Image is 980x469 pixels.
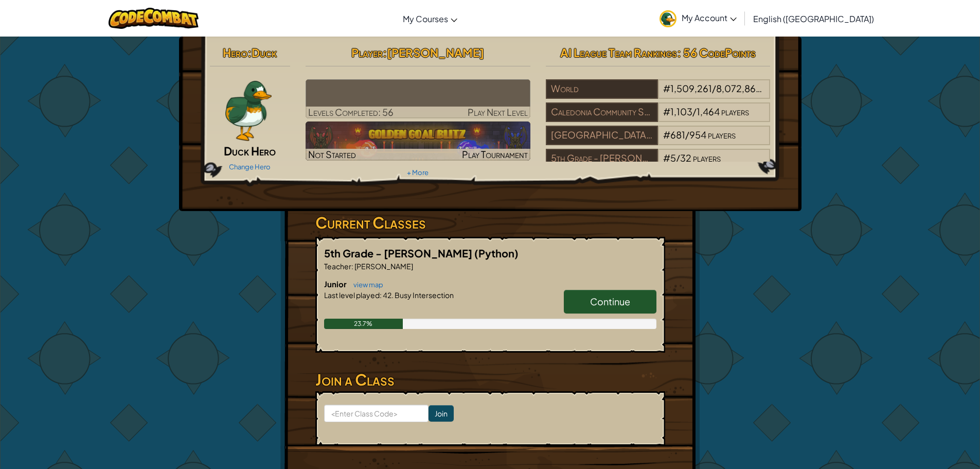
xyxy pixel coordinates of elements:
span: # [663,152,670,164]
div: 23.7% [324,319,403,329]
img: CodeCombat logo [109,8,199,29]
span: 954 [689,129,706,141]
span: : [380,290,382,300]
span: Junior [324,279,348,289]
span: 32 [680,152,691,164]
img: avatar [660,10,676,27]
a: Not StartedPlay Tournament [306,121,530,161]
span: Play Next Level [468,106,528,118]
div: 5th Grade - [PERSON_NAME] [546,149,658,168]
span: (Python) [474,247,519,259]
span: players [693,152,721,164]
span: / [692,106,697,117]
span: Duck Hero [224,144,276,158]
span: # [663,82,670,94]
a: [GEOGRAPHIC_DATA][PERSON_NAME]#681/954players [546,135,771,147]
span: : 56 CodePoints [677,45,756,60]
span: / [676,152,680,164]
span: Play Tournament [462,148,528,160]
span: 8,072,863 [716,82,762,94]
img: duck_paper_doll.png [223,79,273,141]
span: Player [351,45,383,60]
span: players [763,82,791,94]
span: / [685,129,689,141]
a: Play Next Level [306,79,530,118]
span: Levels Completed: 56 [308,106,394,118]
a: Caledonia Community Schools#1,103/1,464players [546,112,771,124]
span: # [663,129,670,141]
span: 1,103 [670,106,692,117]
span: / [712,82,716,94]
span: 5 [670,152,676,164]
a: My Courses [398,5,462,32]
span: Last level played [324,290,380,300]
input: Join [429,405,454,422]
span: 1,509,261 [670,82,712,94]
span: : [383,45,387,60]
span: Duck [252,45,277,60]
h3: Join a Class [315,368,665,391]
span: AI League Team Rankings [560,45,677,60]
a: My Account [654,2,742,34]
span: Busy Intersection [394,290,454,300]
span: 42. [382,290,394,300]
span: 1,464 [697,106,720,117]
div: World [546,79,658,99]
div: [GEOGRAPHIC_DATA][PERSON_NAME] [546,126,658,145]
span: players [721,106,749,117]
a: view map [348,281,383,289]
a: Change Hero [229,163,271,171]
span: My Courses [403,13,448,24]
span: My Account [682,12,737,23]
a: 5th Grade - [PERSON_NAME]#5/32players [546,159,771,170]
span: [PERSON_NAME] [353,262,413,271]
span: : [247,45,252,60]
img: Golden Goal [306,121,530,161]
h3: Current Classes [315,211,665,234]
span: 681 [670,129,685,141]
span: # [663,106,670,117]
a: + More [407,168,429,177]
input: <Enter Class Code> [324,405,429,422]
span: Not Started [308,148,356,160]
span: English ([GEOGRAPHIC_DATA]) [753,13,874,24]
a: World#1,509,261/8,072,863players [546,89,771,101]
span: : [351,262,353,271]
span: [PERSON_NAME] [387,45,484,60]
span: Teacher [324,262,351,271]
a: English ([GEOGRAPHIC_DATA]) [748,5,879,32]
span: players [708,129,736,141]
div: Caledonia Community Schools [546,102,658,122]
span: 5th Grade - [PERSON_NAME] [324,247,474,259]
span: Hero [223,45,247,60]
span: Continue [590,296,630,307]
